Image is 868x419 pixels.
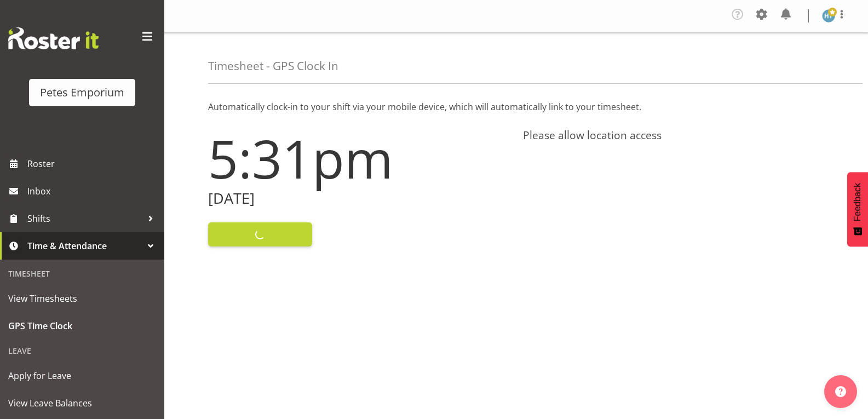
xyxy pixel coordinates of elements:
p: Automatically clock-in to your shift via your mobile device, which will automatically link to you... [208,100,824,113]
a: Apply for Leave [3,362,162,389]
span: Time & Attendance [27,238,142,254]
div: Leave [3,340,162,362]
img: help-xxl-2.png [835,386,846,397]
h1: 5:31pm [208,129,510,188]
span: View Timesheets [8,290,156,307]
span: Apply for Leave [8,368,156,384]
div: Petes Emporium [40,84,124,101]
h4: Timesheet - GPS Clock In [208,60,338,72]
h2: [DATE] [208,190,510,207]
a: GPS Time Clock [3,312,162,340]
span: Roster [27,156,159,172]
button: Feedback - Show survey [847,172,868,246]
img: helena-tomlin701.jpg [822,9,835,22]
span: Shifts [27,210,142,227]
span: Inbox [27,183,159,199]
span: GPS Time Clock [8,318,156,334]
a: View Leave Balances [3,389,162,417]
span: Feedback [853,183,863,221]
h4: Please allow location access [523,129,825,142]
span: View Leave Balances [8,395,156,411]
a: View Timesheets [3,285,162,312]
div: Timesheet [3,262,162,285]
img: Rosterit website logo [8,27,99,49]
